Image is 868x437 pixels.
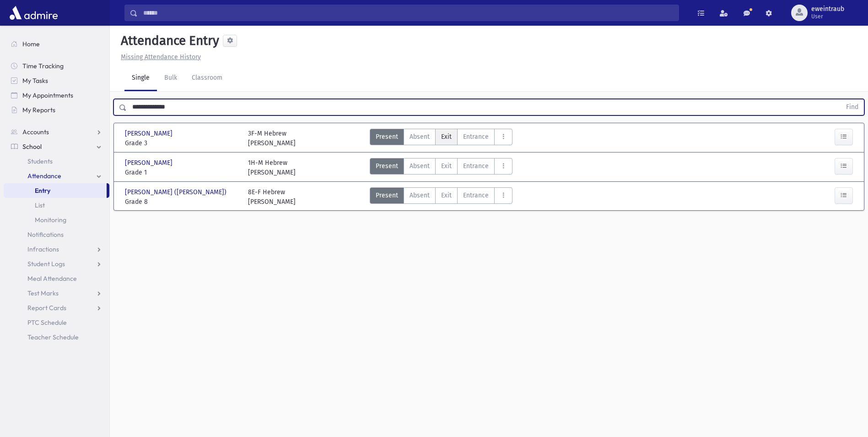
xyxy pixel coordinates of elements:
[4,257,109,271] a: Student Logs
[4,183,107,198] a: Entry
[841,99,864,115] button: Find
[22,142,42,151] span: School
[370,158,512,177] div: AttTypes
[248,158,296,177] div: 1H-M Hebrew [PERSON_NAME]
[125,158,174,168] span: [PERSON_NAME]
[410,191,430,200] span: Absent
[4,125,109,139] a: Accounts
[4,213,109,227] a: Monitoring
[4,271,109,286] a: Meal Attendance
[22,76,48,85] span: My Tasks
[22,62,64,70] span: Time Tracking
[125,168,239,177] span: Grade 1
[410,161,430,171] span: Absent
[138,5,679,21] input: Search
[4,198,109,213] a: List
[22,40,40,48] span: Home
[248,187,296,207] div: 8E-F Hebrew [PERSON_NAME]
[27,245,59,253] span: Infractions
[27,260,65,268] span: Student Logs
[121,53,201,61] u: Missing Attendance History
[27,274,77,283] span: Meal Attendance
[4,330,109,344] a: Teacher Schedule
[4,227,109,242] a: Notifications
[125,129,174,138] span: [PERSON_NAME]
[125,138,239,148] span: Grade 3
[184,66,230,91] a: Classroom
[4,169,109,183] a: Attendance
[157,66,184,91] a: Bulk
[376,191,398,200] span: Present
[811,13,844,20] span: User
[27,230,64,239] span: Notifications
[4,59,109,73] a: Time Tracking
[27,304,66,312] span: Report Cards
[4,242,109,257] a: Infractions
[117,53,201,61] a: Missing Attendance History
[35,186,50,195] span: Entry
[4,73,109,88] a: My Tasks
[27,333,79,341] span: Teacher Schedule
[35,201,45,209] span: List
[4,139,109,154] a: School
[27,157,53,165] span: Students
[463,161,489,171] span: Entrance
[7,4,60,22] img: AdmirePro
[125,197,239,207] span: Grade 8
[376,161,398,171] span: Present
[27,289,59,297] span: Test Marks
[376,132,398,142] span: Present
[441,191,452,200] span: Exit
[27,172,61,180] span: Attendance
[248,129,296,148] div: 3F-M Hebrew [PERSON_NAME]
[22,91,73,99] span: My Appointments
[370,187,512,207] div: AttTypes
[27,318,67,327] span: PTC Schedule
[4,300,109,315] a: Report Cards
[441,132,452,142] span: Exit
[463,132,489,142] span: Entrance
[22,128,49,136] span: Accounts
[117,33,219,49] h5: Attendance Entry
[370,129,512,148] div: AttTypes
[124,66,157,91] a: Single
[4,286,109,300] a: Test Marks
[35,216,66,224] span: Monitoring
[4,103,109,117] a: My Reports
[463,191,489,200] span: Entrance
[4,37,109,51] a: Home
[811,5,844,13] span: eweintraub
[4,88,109,103] a: My Appointments
[22,106,55,114] span: My Reports
[441,161,452,171] span: Exit
[4,315,109,330] a: PTC Schedule
[4,154,109,169] a: Students
[410,132,430,142] span: Absent
[125,187,228,197] span: [PERSON_NAME] ([PERSON_NAME])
